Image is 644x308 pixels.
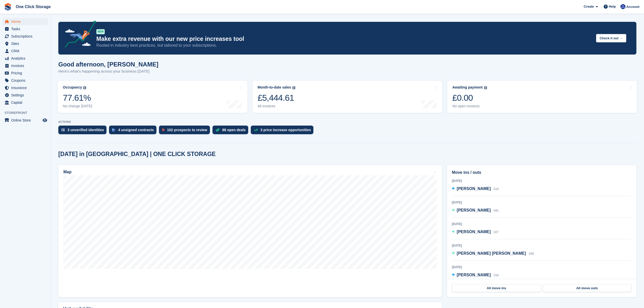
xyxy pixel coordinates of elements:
[258,104,295,108] div: 48 invoices
[96,35,592,43] p: Make extra revenue with our new price increases tool
[3,40,48,47] a: menu
[584,4,594,9] span: Create
[58,120,636,124] p: ACTIONS
[11,40,42,47] span: Sites
[14,3,53,11] a: One Click Storage
[457,186,491,191] span: [PERSON_NAME]
[11,70,42,77] span: Pricing
[596,34,626,42] button: Check it out →
[159,126,212,137] a: 102 prospects to review
[67,128,104,132] div: 3 unverified identities
[260,128,311,132] div: 3 price increase opportunities
[63,93,92,103] div: 77.61%
[96,43,592,48] p: Rooted in industry best practices, but tailored to your subscriptions.
[3,33,48,40] a: menu
[118,128,154,132] div: 4 unsigned contracts
[452,265,632,269] div: [DATE]
[63,85,82,90] div: Occupancy
[292,86,295,89] img: icon-info-grey-7440780725fd019a000dd9b08b2336e03edf1995a4989e88bcd33f0948082b44.svg
[11,47,42,55] span: CRM
[5,110,50,115] span: Storefront
[42,117,48,123] a: Preview store
[3,25,48,32] a: menu
[626,4,639,9] span: Account
[484,86,487,89] img: icon-info-grey-7440780725fd019a000dd9b08b2336e03edf1995a4989e88bcd33f0948082b44.svg
[167,128,207,132] div: 102 prospects to review
[11,99,42,106] span: Capital
[63,170,71,174] h2: Map
[254,129,258,131] img: price_increase_opportunities-93ffe204e8149a01c8c9dc8f82e8f89637d9d84a8eef4429ea346261dce0b2c0.svg
[3,47,48,55] a: menu
[58,61,158,68] h1: Good afternoon, [PERSON_NAME]
[452,179,632,183] div: [DATE]
[258,93,295,103] div: £5,444.61
[258,85,291,90] div: Month-to-date sales
[58,81,247,113] a: Occupancy 77.61% No change [DATE]
[452,284,541,292] a: All move ins
[3,18,48,25] a: menu
[452,104,487,108] div: No open invoices
[457,273,491,277] span: [PERSON_NAME]
[58,165,442,297] a: Map
[452,243,632,248] div: [DATE]
[529,252,534,255] span: 039
[447,81,637,113] a: Awaiting payment £0.00 No open invoices
[112,128,116,131] img: contract_signature_icon-13c848040528278c33f63329250d36e43548de30e8caae1d1a13099fd9432cc5.svg
[494,230,499,234] span: 027
[251,126,316,137] a: 3 price increase opportunities
[11,55,42,62] span: Analytics
[3,55,48,62] a: menu
[620,4,625,9] img: Thomas
[11,84,42,91] span: Insurance
[212,126,251,137] a: 88 open deals
[3,62,48,69] a: menu
[216,128,220,132] img: deal-1b604bf984904fb50ccaf53a9ad4b4a5d6e5aea283cecdc64d6e3604feb123c2.svg
[61,21,96,49] img: price-adjustments-announcement-icon-8257ccfd72463d97f412b2fc003d46551f7dbcb40ab6d574587a9cd5c0d94...
[11,62,42,69] span: Invoices
[3,99,48,106] a: menu
[109,126,159,137] a: 4 unsigned contracts
[222,128,246,132] div: 88 open deals
[162,128,165,131] img: prospect-51fa495bee0391a8d652442698ab0144808aea92771e9ea1ae160a38d050c398.svg
[494,273,499,277] span: 016
[452,93,487,103] div: £0.00
[3,92,48,99] a: menu
[452,200,632,205] div: [DATE]
[452,272,499,279] a: [PERSON_NAME] 016
[3,77,48,84] a: menu
[253,81,442,113] a: Month-to-date sales £5,444.61 48 invoices
[58,126,109,137] a: 3 unverified identities
[3,84,48,91] a: menu
[457,230,491,234] span: [PERSON_NAME]
[3,117,48,124] a: menu
[457,251,526,255] span: [PERSON_NAME] [PERSON_NAME]
[494,187,499,191] span: 014
[58,69,158,74] p: Here's what's happening across your business [DATE]
[452,169,632,176] h2: Move ins / outs
[58,151,216,158] h2: [DATE] in [GEOGRAPHIC_DATA] | ONE CLICK STORAGE
[452,207,499,214] a: [PERSON_NAME] 041
[11,18,42,25] span: Home
[452,85,483,90] div: Awaiting payment
[457,208,491,212] span: [PERSON_NAME]
[452,229,499,235] a: [PERSON_NAME] 027
[452,250,534,257] a: [PERSON_NAME] [PERSON_NAME] 039
[63,104,92,108] div: No change [DATE]
[609,4,616,9] span: Help
[11,25,42,32] span: Tasks
[452,186,499,192] a: [PERSON_NAME] 014
[61,128,65,131] img: verify_identity-adf6edd0f0f0b5bbfe63781bf79b02c33cf7c696d77639b501bdc392416b5a36.svg
[452,222,632,226] div: [DATE]
[494,209,499,212] span: 041
[83,86,86,89] img: icon-info-grey-7440780725fd019a000dd9b08b2336e03edf1995a4989e88bcd33f0948082b44.svg
[4,3,12,11] img: stora-icon-8386f47178a22dfd0bd8f6a31ec36ba5ce8667c1dd55bd0f319d3a0aa187defe.svg
[543,284,631,292] a: All move outs
[11,92,42,99] span: Settings
[11,77,42,84] span: Coupons
[11,33,42,40] span: Subscriptions
[96,29,105,34] div: NEW
[3,70,48,77] a: menu
[11,117,42,124] span: Online Store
